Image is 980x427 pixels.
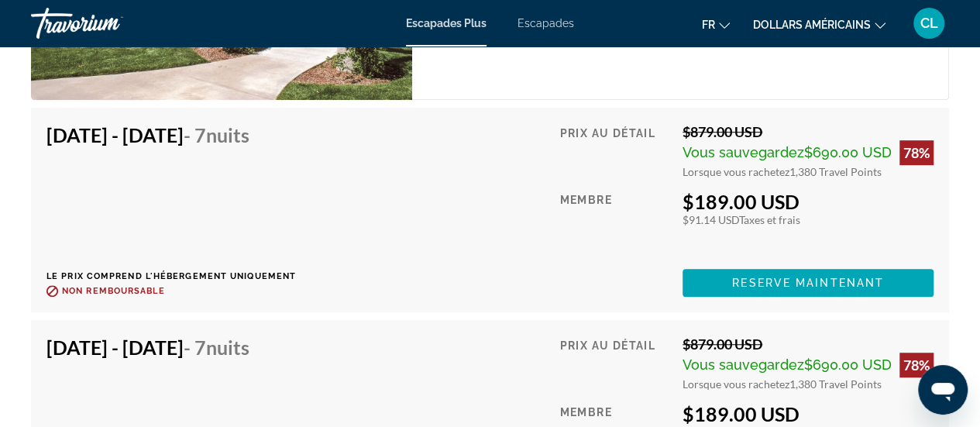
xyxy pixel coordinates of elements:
span: 1,380 Travel Points [789,165,882,178]
iframe: Bouton de lancement de la fenêtre de messagerie [918,365,968,415]
span: Reserve maintenant [732,277,884,289]
span: Non remboursable [62,286,165,296]
span: nuits [206,336,249,359]
font: fr [702,19,715,31]
button: Reserve maintenant [683,269,934,297]
span: $690.00 USD [804,356,892,373]
span: nuits [206,123,249,146]
div: Membre [559,190,671,257]
div: $91.14 USD [683,213,934,226]
font: CL [920,15,938,31]
button: Menu utilisateur [909,7,949,40]
span: - 7 [184,123,249,146]
a: Travorium [31,3,186,43]
a: Escapades [518,17,574,29]
h4: [DATE] - [DATE] [46,336,284,359]
font: dollars américains [753,19,871,31]
span: Vous sauvegardez [683,144,804,160]
a: Escapades Plus [406,17,487,29]
div: $879.00 USD [683,336,934,353]
h4: [DATE] - [DATE] [46,123,284,146]
span: Taxes et frais [739,213,800,226]
div: 78% [899,140,934,165]
div: 78% [899,353,934,377]
p: Le prix comprend l'hébergement uniquement [46,271,296,281]
div: Prix au détail [559,336,671,391]
div: Prix au détail [559,123,671,178]
div: $879.00 USD [683,123,934,140]
span: $690.00 USD [804,144,892,160]
button: Changer de devise [753,13,885,36]
span: Lorsque vous rachetez [683,165,789,178]
span: Vous sauvegardez [683,356,804,373]
div: $189.00 USD [683,190,934,213]
button: Changer de langue [702,13,730,36]
span: - 7 [184,336,249,359]
span: Lorsque vous rachetez [683,377,789,391]
div: $189.00 USD [683,402,934,425]
span: 1,380 Travel Points [789,377,882,391]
